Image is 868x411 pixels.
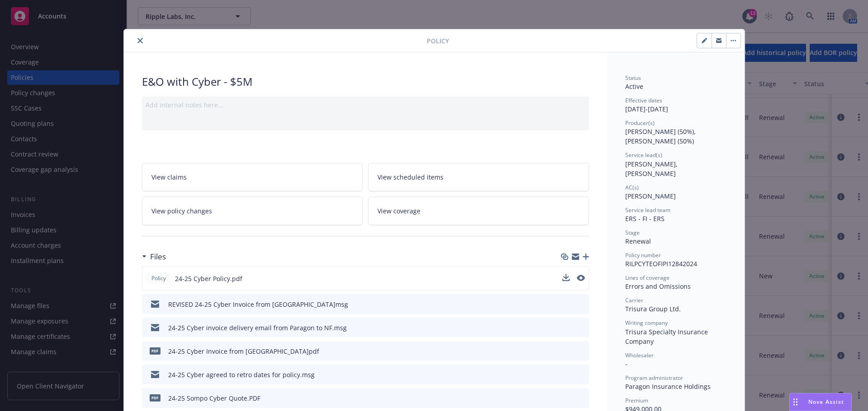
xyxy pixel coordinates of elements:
div: Files [142,251,166,263]
button: preview file [577,274,585,283]
a: View policy changes [142,197,363,225]
div: Add internal notes here... [146,100,585,110]
span: Carrier [625,296,643,304]
span: [PERSON_NAME] [625,192,676,200]
span: Service lead team [625,206,670,214]
span: Policy [150,274,168,282]
span: Effective dates [625,97,662,104]
button: download file [563,370,570,379]
span: Errors and Omissions [625,282,691,291]
div: REVISED 24-25 Cyber Invoice from [GEOGRAPHIC_DATA]msg [168,300,348,309]
span: Status [625,74,641,82]
div: 24-25 Cyber agreed to retro dates for policy.msg [168,370,315,379]
span: AC(s) [625,184,639,191]
div: [DATE] - [DATE] [625,97,726,114]
span: Lines of coverage [625,274,670,282]
div: 24-25 Cyber invoice delivery email from Paragon to NF.msg [168,323,347,332]
a: View scheduled items [368,163,589,191]
span: Stage [625,229,640,236]
span: View scheduled items [377,172,443,182]
button: close [135,35,146,46]
span: PDF [150,394,160,401]
button: download file [563,300,570,309]
button: download file [562,274,570,283]
span: Policy [427,36,449,46]
span: Service lead(s) [625,151,662,159]
span: - [625,360,627,368]
span: View coverage [377,206,420,216]
span: ERS - FI - ERS [625,214,665,223]
div: 24-25 Cyber Invoice from [GEOGRAPHIC_DATA]pdf [168,346,319,356]
span: Active [625,82,643,91]
button: download file [563,346,570,356]
span: pdf [150,347,160,354]
a: View coverage [368,197,589,225]
span: [PERSON_NAME] (50%), [PERSON_NAME] (50%) [625,127,698,145]
span: Premium [625,397,648,404]
span: Program administrator [625,374,683,382]
button: preview file [577,370,585,379]
button: download file [562,274,570,281]
button: preview file [577,275,585,281]
span: Policy number [625,251,661,259]
span: View claims [151,172,187,182]
span: View policy changes [151,206,212,216]
button: download file [563,323,570,332]
span: Paragon Insurance Holdings [625,382,711,391]
button: preview file [577,323,585,332]
span: Wholesaler [625,351,654,359]
button: preview file [577,300,585,309]
span: [PERSON_NAME], [PERSON_NAME] [625,160,679,178]
a: View claims [142,163,363,191]
span: RILPCYTEOFIPI12842024 [625,259,697,268]
button: preview file [577,393,585,403]
span: 24-25 Cyber Policy.pdf [175,274,242,283]
button: download file [563,393,570,403]
span: Producer(s) [625,119,655,127]
h3: Files [150,251,166,263]
span: Nova Assist [808,398,844,406]
span: Trisura Specialty Insurance Company [625,328,710,346]
div: 24-25 Sompo Cyber Quote.PDF [168,393,260,403]
span: Renewal [625,237,651,245]
span: Trisura Group Ltd. [625,305,681,313]
div: E&O with Cyber - $5M [142,74,589,89]
span: Writing company [625,319,668,327]
button: preview file [577,346,585,356]
button: Nova Assist [789,393,852,411]
div: Drag to move [790,393,801,411]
